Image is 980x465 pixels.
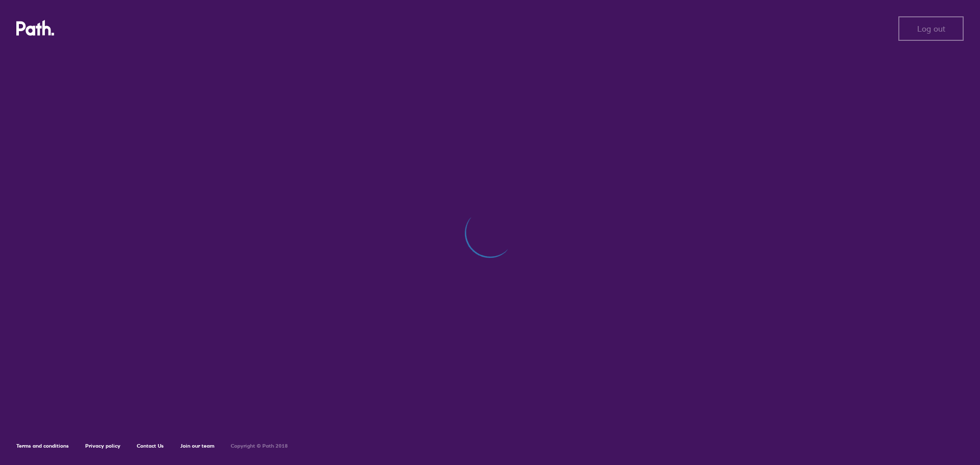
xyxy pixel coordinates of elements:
[898,16,964,41] button: Log out
[137,443,164,449] a: Contact Us
[231,443,288,449] h6: Copyright © Path 2018
[85,443,120,449] a: Privacy policy
[917,24,945,33] span: Log out
[16,443,69,449] a: Terms and conditions
[180,443,214,449] a: Join our team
